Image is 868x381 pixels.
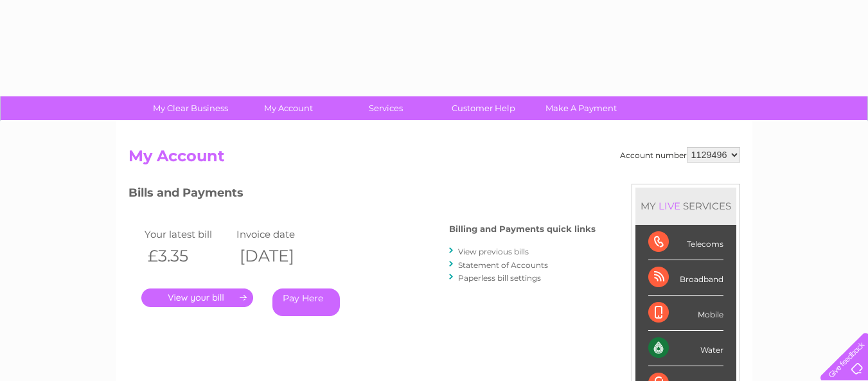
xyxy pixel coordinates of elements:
td: Your latest bill [141,226,234,243]
div: Broadband [648,260,723,296]
a: My Clear Business [137,96,244,120]
h4: Billing and Payments quick links [449,224,596,234]
a: Pay Here [272,288,340,316]
a: View previous bills [458,247,529,256]
a: Services [333,96,439,120]
div: Water [648,331,723,366]
div: Telecoms [648,225,723,260]
a: Make A Payment [528,96,634,120]
a: Paperless bill settings [458,273,541,283]
div: MY SERVICES [635,188,736,224]
a: Statement of Accounts [458,260,548,270]
td: Invoice date [233,226,326,243]
h3: Bills and Payments [128,184,596,206]
a: My Account [235,96,341,120]
th: [DATE] [233,243,326,269]
div: Mobile [648,296,723,331]
div: Account number [620,147,740,163]
th: £3.35 [141,243,234,269]
h2: My Account [128,147,740,172]
a: . [141,288,253,307]
a: Customer Help [430,96,536,120]
div: LIVE [656,200,683,212]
